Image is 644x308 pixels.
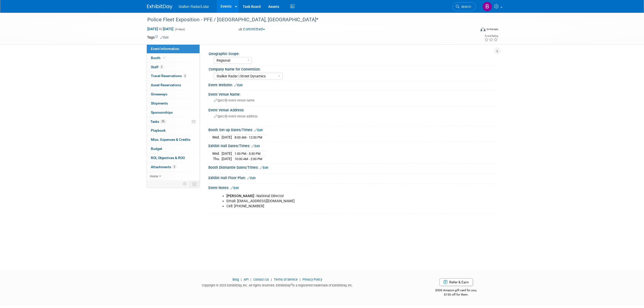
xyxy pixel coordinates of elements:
div: Booth Set-up Dates/Times: [208,126,497,133]
a: Contact Us [253,278,269,281]
td: Tags [147,35,169,40]
li: Cell: [PHONE_NUMBER] [226,204,438,209]
td: [DATE] [222,151,232,156]
a: Asset Reservations [147,81,200,90]
a: Privacy Policy [302,278,322,281]
div: Event Notes: [208,184,497,191]
a: Edit [252,144,260,148]
span: 3 [172,165,176,169]
div: Event Format [446,26,498,34]
a: Attachments3 [147,163,200,172]
td: Wed. [212,135,222,140]
span: Tasks [150,119,166,124]
span: | [298,278,302,281]
a: Booth [147,54,200,62]
li: National Director [226,194,438,199]
span: to [158,27,163,31]
span: Asset Reservations [151,83,181,87]
span: Shipments [151,101,168,105]
span: Specify event venue address [214,114,258,118]
span: Misc. Expenses & Credits [151,138,190,142]
span: Specify event venue name [214,98,255,102]
img: Brooke Journet [482,2,492,11]
td: Thu. [212,156,222,162]
li: Email: [EMAIL_ADDRESS][DOMAIN_NAME] [226,199,438,204]
a: Travel Reservations2 [147,72,200,80]
a: API [244,278,248,281]
a: Edit [234,83,243,87]
a: Event Information [147,44,200,53]
td: Personalize Event Tab Strip [181,181,189,187]
a: more [147,172,200,181]
div: Event Website: [208,81,497,88]
div: Booth Dismantle Dates/Times: [208,164,497,170]
td: Toggle Event Tabs [189,181,200,187]
a: Staff2 [147,63,200,72]
img: ExhibitDay [147,4,172,9]
a: Edit [247,176,256,180]
div: $150 off for them. [415,293,497,297]
a: Edit [254,128,263,132]
span: 1:00 PM - 5:30 PM [235,152,260,156]
span: Booth [151,56,166,60]
span: Search [459,5,471,9]
td: Wed. [212,151,222,156]
a: Giveaways [147,90,200,99]
div: Copyright © 2025 ExhibitDay, Inc. All rights reserved. ExhibitDay is a registered trademark of Ex... [147,282,408,288]
div: Police Fleet Exposition - PFE / [GEOGRAPHIC_DATA], [GEOGRAPHIC_DATA]* [146,15,468,24]
div: Exhibit Hall Dates/Times: [208,142,497,149]
div: Company Name for Convention: [209,65,495,72]
a: Playbook [147,126,200,135]
span: | [270,278,273,281]
div: In-Person [486,27,498,31]
span: | [240,278,243,281]
div: Event Venue Address: [208,106,497,113]
a: Tasks0% [147,117,200,126]
span: 2 [160,65,164,69]
div: Event Rating [484,35,498,37]
span: | [249,278,253,281]
span: Event Information [151,47,179,51]
a: Shipments [147,99,200,108]
span: Playbook [151,128,166,132]
a: Edit [160,36,169,39]
span: [DATE] [DATE] [147,27,174,31]
a: Edit [260,166,268,169]
a: Misc. Expenses & Credits [147,135,200,144]
a: ROI, Objectives & ROO [147,153,200,162]
a: Refer & Earn [439,278,473,286]
span: 0% [160,119,166,123]
span: Budget [151,147,162,151]
span: Staff [151,65,164,69]
a: Terms of Service [274,278,298,281]
span: Attachments [151,165,176,169]
span: Giveaways [151,92,167,96]
span: Sponsorships [151,110,173,114]
i: Booth reservation complete [163,56,165,59]
span: (4 days) [174,28,185,31]
a: Edit [230,186,239,190]
a: Blog [232,278,239,281]
span: 10:00 AM - 2:00 PM [235,157,262,161]
img: Format-Inperson.png [480,27,486,31]
span: 8:00 AM - 12:30 PM [235,135,262,139]
a: Search [453,2,476,11]
b: [PERSON_NAME] - [226,194,257,198]
span: Stalker Radar/Lidar [178,5,209,9]
span: ROI, Objectives & ROO [151,156,185,160]
span: more [150,174,158,178]
span: 2 [183,74,187,78]
td: [DATE] [222,156,232,162]
button: Committed [237,27,267,32]
td: [DATE] [222,135,232,140]
sup: ® [291,283,292,286]
a: Budget [147,144,200,153]
div: Event Venue Name: [208,91,497,97]
div: Geographic Scope: [209,50,495,56]
div: $500 Amazon gift card for you, [415,285,497,297]
span: Travel Reservations [151,74,187,78]
a: Sponsorships [147,108,200,117]
div: Exhibit Hall Floor Plan: [208,174,497,181]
